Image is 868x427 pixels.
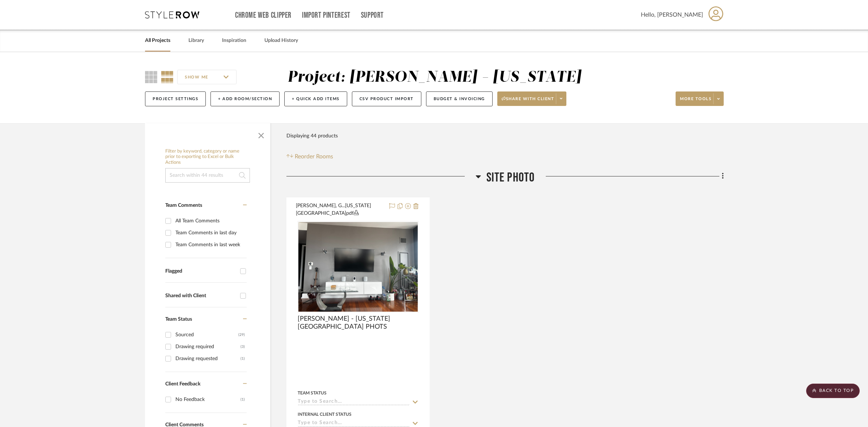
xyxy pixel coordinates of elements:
button: Close [254,127,268,141]
span: SITE PHOTO [486,170,535,185]
div: No Feedback [175,394,241,405]
button: + Add Room/Section [210,91,280,106]
div: Team Comments in last day [175,227,245,239]
a: Support [361,12,384,18]
span: More tools [680,96,711,107]
a: Import Pinterest [302,12,350,18]
div: Displaying 44 products [286,129,338,143]
div: Internal Client Status [298,411,352,418]
div: Drawing required [175,341,241,353]
button: Share with client [497,91,567,106]
img: GUPTA, ANMOL - NEW YORK SITE PHOTS [298,222,418,312]
span: Client Feedback [165,381,200,387]
input: Search within 44 results [165,168,250,183]
div: Team Comments in last week [175,239,245,251]
a: Inspiration [222,36,246,46]
button: + Quick Add Items [284,91,347,106]
button: Budget & Invoicing [426,91,493,106]
span: Reorder Rooms [295,152,333,161]
scroll-to-top-button: BACK TO TOP [806,384,860,398]
div: (3) [241,341,245,353]
a: Library [188,36,204,46]
div: All Team Comments [175,215,245,227]
span: Share with client [502,96,554,107]
input: Type to Search… [298,420,410,427]
h6: Filter by keyword, category or name prior to exporting to Excel or Bulk Actions [165,149,250,166]
a: Chrome Web Clipper [235,12,292,18]
div: Drawing requested [175,353,241,364]
button: CSV Product Import [352,91,421,106]
div: (29) [238,329,245,341]
div: (1) [241,353,245,364]
div: Shared with Client [165,293,237,299]
div: (1) [241,394,245,405]
span: Hello, [PERSON_NAME] [641,10,703,19]
input: Type to Search… [298,399,410,406]
div: Team Status [298,390,327,396]
a: All Projects [145,36,170,46]
div: Sourced [175,329,238,341]
span: Team Status [165,317,192,322]
button: [PERSON_NAME], G...[US_STATE][GEOGRAPHIC_DATA]pdf [296,202,385,217]
button: Reorder Rooms [286,152,333,161]
span: [PERSON_NAME] - [US_STATE][GEOGRAPHIC_DATA] PHOTS [298,315,418,331]
a: Upload History [264,36,298,46]
div: Flagged [165,268,237,274]
button: Project Settings [145,91,206,106]
button: More tools [676,91,724,106]
div: Project: [PERSON_NAME] - [US_STATE] [288,70,581,85]
span: Team Comments [165,203,202,208]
